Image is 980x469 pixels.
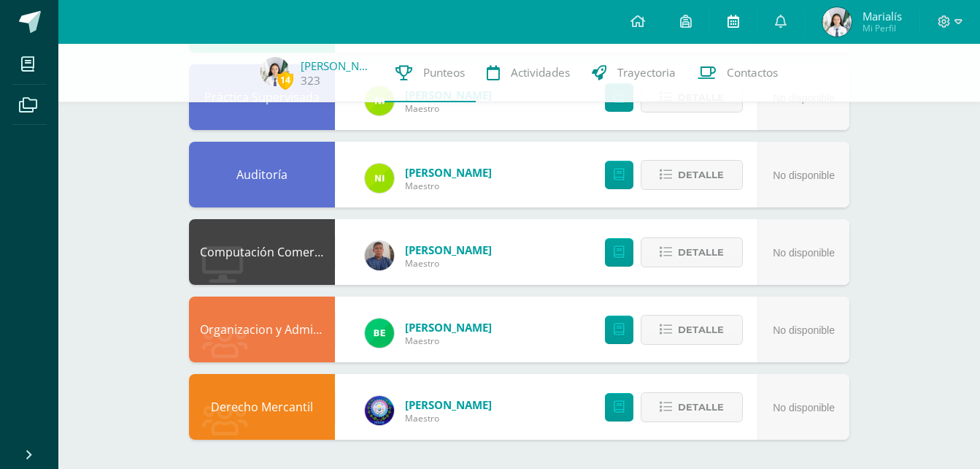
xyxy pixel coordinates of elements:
[423,65,465,80] span: Punteos
[405,397,492,412] a: [PERSON_NAME]
[641,392,743,422] button: Detalle
[511,65,570,80] span: Actividades
[405,165,492,180] a: [PERSON_NAME]
[678,161,724,188] span: Detalle
[189,219,335,285] div: Computación Comercial
[365,319,394,348] img: b85866ae7f275142dc9a325ef37a630d.png
[727,65,778,80] span: Contactos
[189,374,335,440] div: Derecho Mercantil
[617,65,676,80] span: Trayectoria
[405,335,492,347] span: Maestro
[301,73,320,88] a: 323
[641,160,743,190] button: Detalle
[641,315,743,345] button: Detalle
[678,316,724,343] span: Detalle
[678,394,724,421] span: Detalle
[189,142,335,207] div: Auditoría
[863,9,902,23] span: Marialís
[277,71,293,89] span: 14
[385,44,476,102] a: Punteos
[405,102,492,115] span: Maestro
[822,7,852,37] img: 28e14161b1ff206a720fd39c0479034b.png
[773,402,835,413] span: No disponible
[678,239,724,266] span: Detalle
[581,44,687,102] a: Trayectoria
[405,180,492,192] span: Maestro
[365,241,394,270] img: bf66807720f313c6207fc724d78fb4d0.png
[405,243,492,257] a: [PERSON_NAME]
[301,58,374,73] a: [PERSON_NAME]
[405,257,492,270] span: Maestro
[773,324,835,336] span: No disponible
[773,169,835,181] span: No disponible
[687,44,789,102] a: Contactos
[641,237,743,267] button: Detalle
[773,247,835,259] span: No disponible
[365,164,394,193] img: ca60df5ae60ada09d1f93a1da4ab2e41.png
[405,412,492,424] span: Maestro
[863,22,902,34] span: Mi Perfil
[365,396,394,425] img: 38991008722c8d66f2d85f4b768620e4.png
[261,57,290,86] img: 28e14161b1ff206a720fd39c0479034b.png
[476,44,581,102] a: Actividades
[189,297,335,362] div: Organizacion y Administración
[405,320,492,335] a: [PERSON_NAME]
